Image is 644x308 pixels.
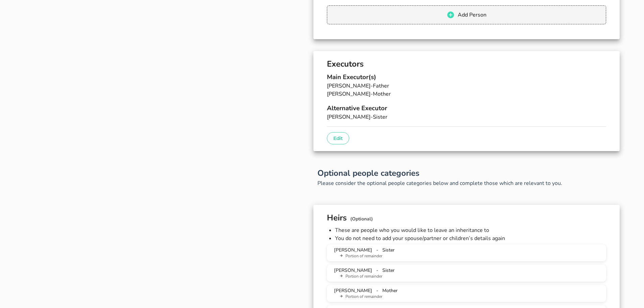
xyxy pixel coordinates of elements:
h2: Optional people categories [317,167,616,179]
li: Portion of remainder [338,274,601,280]
button: [PERSON_NAME] - Sister Portion of remainder [327,265,606,282]
span: - [376,247,378,253]
span: (Optional) [347,216,373,222]
button: [PERSON_NAME] - Mother Portion of remainder [327,285,606,302]
li: Portion of remainder [338,253,601,259]
span: Sister [382,247,395,253]
h2: Executors [327,58,364,70]
p: Please consider the optional people categories below and complete those which are relevant to you. [317,179,616,187]
p: [PERSON_NAME] Mother [327,90,606,98]
span: [PERSON_NAME] [334,267,372,274]
span: Add Person [457,11,486,19]
span: [PERSON_NAME] [334,247,372,253]
h3: Alternative Executor [327,103,606,113]
p: [PERSON_NAME] Sister [327,113,606,121]
span: - [371,82,373,90]
span: - [376,287,378,294]
li: These are people who you would like to leave an inheritance to [335,226,606,234]
span: Mother [382,287,398,294]
p: [PERSON_NAME] Father [327,82,606,90]
button: [PERSON_NAME] - Sister Portion of remainder [327,244,606,261]
span: [PERSON_NAME] [334,287,372,294]
p: Edit [333,134,343,142]
li: Portion of remainder [338,294,601,300]
h2: Heirs [327,212,606,224]
span: - [376,267,378,274]
button: Edit [327,132,349,144]
li: You do not need to add your spouse/partner or children’s details again [335,234,606,242]
span: Sister [382,267,395,274]
button: Add Person [327,5,606,24]
h3: Main Executor(s) [327,72,606,82]
span: - [371,90,373,98]
span: - [371,113,373,121]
